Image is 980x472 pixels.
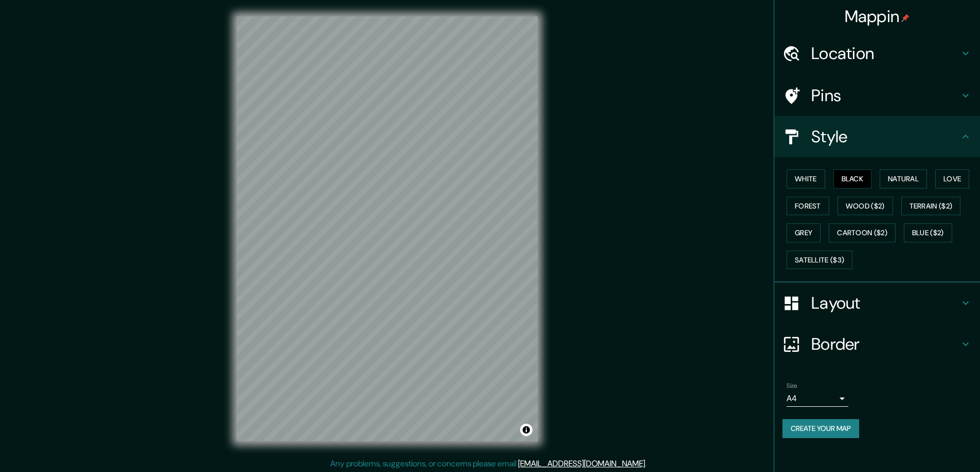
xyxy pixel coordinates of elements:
button: Terrain ($2) [901,197,961,216]
button: Wood ($2) [838,197,893,216]
h4: Location [811,43,959,64]
div: Layout [774,282,980,324]
h4: Pins [811,85,959,106]
p: Any problems, suggestions, or concerns please email . [330,458,647,470]
div: Border [774,324,980,365]
div: . [648,458,650,470]
button: Love [935,169,969,188]
button: Create your map [782,419,859,438]
iframe: Help widget launcher [888,432,969,461]
div: A4 [787,390,848,407]
button: Blue ($2) [904,223,952,242]
div: Location [774,33,980,74]
button: Satellite ($3) [787,251,852,270]
h4: Border [811,334,959,354]
button: Grey [787,223,821,242]
label: Size [787,382,797,390]
button: Toggle attribution [520,424,532,436]
button: Forest [787,197,829,216]
div: Style [774,116,980,157]
canvas: Map [237,16,538,441]
img: pin-icon.png [901,14,910,22]
button: Black [833,169,872,188]
a: [EMAIL_ADDRESS][DOMAIN_NAME] [518,458,645,469]
div: Pins [774,75,980,116]
h4: Mappin [845,6,910,27]
div: . [647,458,648,470]
button: Cartoon ($2) [829,223,896,242]
button: Natural [880,169,927,188]
h4: Layout [811,293,959,313]
button: White [787,169,825,188]
h4: Style [811,126,959,147]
